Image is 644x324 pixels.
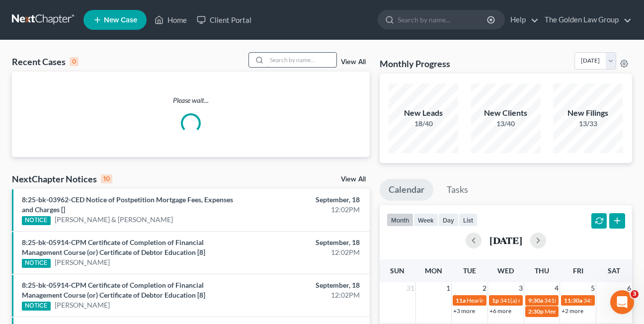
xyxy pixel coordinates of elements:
div: 0 [70,57,79,66]
div: 12:02PM [253,290,359,300]
div: Recent Cases [12,56,79,68]
span: 5 [590,282,596,294]
span: 3 [518,282,524,294]
a: Client Portal [192,11,256,29]
span: Thu [535,266,549,275]
span: 2 [482,282,487,294]
div: 18/40 [389,119,458,129]
div: 13/40 [471,119,541,129]
a: Help [505,11,539,29]
div: September, 18 [253,195,359,205]
span: New Case [104,16,137,24]
span: Fri [573,266,583,275]
a: +2 more [562,307,583,315]
div: 10 [101,174,112,183]
a: The Golden Law Group [540,11,632,29]
div: 12:02PM [253,247,359,257]
a: 8:25-bk-05914-CPM Certificate of Completion of Financial Management Course (or) Certificate of De... [22,281,205,299]
a: [PERSON_NAME] [55,300,110,310]
span: Mon [425,266,442,275]
a: [PERSON_NAME] [55,257,110,267]
span: 341(a) meeting for [PERSON_NAME] [500,297,596,304]
iframe: Intercom live chat [610,290,634,314]
div: New Filings [553,107,623,119]
span: Sun [390,266,404,275]
p: Please wait... [12,95,370,105]
div: NOTICE [22,302,51,311]
button: list [459,213,478,227]
div: New Clients [471,107,541,119]
a: 8:25-bk-03962-CED Notice of Postpetition Mortgage Fees, Expenses and Charges [] [22,195,233,214]
h3: Monthly Progress [380,58,450,70]
div: 12:02PM [253,205,359,215]
a: +6 more [489,307,511,315]
span: Tue [463,266,476,275]
span: 31 [405,282,415,294]
div: NextChapter Notices [12,173,112,185]
div: NOTICE [22,259,51,268]
span: 2:30p [528,308,544,315]
span: 3 [631,290,639,298]
a: Tasks [438,179,477,201]
input: Search by name... [398,10,488,29]
span: Hearing for [PERSON_NAME] [467,297,544,304]
input: Search by name... [267,53,336,67]
button: month [387,213,413,227]
a: View All [341,59,366,66]
a: Home [150,11,192,29]
span: 11:30a [564,297,582,304]
button: day [438,213,459,227]
button: week [413,213,438,227]
span: 1 [445,282,451,294]
div: September, 18 [253,280,359,290]
div: New Leads [389,107,458,119]
span: 9:30a [528,297,543,304]
div: September, 18 [253,238,359,247]
h2: [DATE] [489,235,522,245]
span: 341(a) meeting for [PERSON_NAME] [544,297,640,304]
div: 13/33 [553,119,623,129]
a: 8:25-bk-05914-CPM Certificate of Completion of Financial Management Course (or) Certificate of De... [22,238,205,256]
span: 6 [626,282,632,294]
span: 1p [492,297,499,304]
div: NOTICE [22,216,51,225]
span: 11a [456,297,466,304]
a: [PERSON_NAME] & [PERSON_NAME] [55,215,173,225]
a: Calendar [380,179,433,201]
span: Wed [497,266,514,275]
span: 4 [554,282,560,294]
a: +3 more [453,307,475,315]
a: View All [341,176,366,183]
span: Sat [608,266,620,275]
